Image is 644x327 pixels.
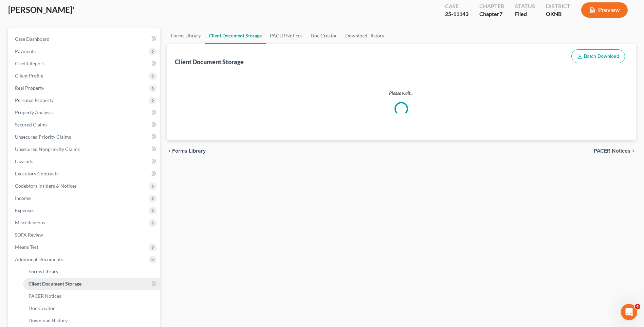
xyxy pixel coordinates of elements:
[15,48,36,54] span: Payments
[175,58,244,66] div: Client Document Storage
[10,131,160,143] a: Unsecured Priority Claims
[499,11,502,17] span: 7
[29,269,58,274] span: Forms Library
[176,90,626,97] p: Please wait...
[15,122,48,127] span: Secured Claims
[594,148,630,154] span: PACER Notices
[10,229,160,241] a: SOFA Review
[10,119,160,131] a: Secured Claims
[546,2,570,10] div: District
[167,148,172,154] i: chevron_left
[10,33,160,45] a: Case Dashboard
[167,148,206,154] button: chevron_left Forms Library
[23,302,160,314] a: Doc Creator
[23,278,160,290] a: Client Document Storage
[15,134,71,140] span: Unsecured Priority Claims
[445,2,468,10] div: Case
[15,183,77,189] span: Codebtors Insiders & Notices
[479,10,504,18] div: Chapter
[15,85,44,91] span: Real Property
[15,256,63,262] span: Additional Documents
[581,2,628,18] button: Preview
[23,265,160,278] a: Forms Library
[635,304,640,309] span: 4
[15,158,33,164] span: Lawsuits
[15,232,43,238] span: SOFA Review
[167,28,205,44] a: Forms Library
[23,290,160,302] a: PACER Notices
[515,2,535,10] div: Status
[15,207,34,213] span: Expenses
[10,106,160,119] a: Property Analysis
[10,57,160,70] a: Credit Report
[29,317,68,323] span: Download History
[15,171,58,176] span: Executory Contracts
[630,148,636,154] i: chevron_right
[29,281,81,287] span: Client Document Storage
[594,148,636,154] button: PACER Notices chevron_right
[15,97,54,103] span: Personal Property
[8,5,74,15] span: [PERSON_NAME]'
[15,73,43,79] span: Client Profile
[546,10,570,18] div: OKNB
[15,61,44,66] span: Credit Report
[15,36,50,42] span: Case Dashboard
[10,168,160,180] a: Executory Contracts
[10,143,160,155] a: Unsecured Nonpriority Claims
[15,195,31,201] span: Income
[445,10,468,18] div: 25-11143
[621,304,637,320] iframe: Intercom live chat
[15,244,38,250] span: Means Test
[23,314,160,327] a: Download History
[341,28,388,44] a: Download History
[584,53,619,59] span: Batch Download
[515,10,535,18] div: Filed
[15,220,45,225] span: Miscellaneous
[479,2,504,10] div: Chapter
[205,28,266,44] a: Client Document Storage
[172,148,206,154] span: Forms Library
[29,293,61,299] span: PACER Notices
[15,109,53,115] span: Property Analysis
[307,28,341,44] a: Doc Creator
[10,155,160,168] a: Lawsuits
[29,305,55,311] span: Doc Creator
[571,49,625,64] button: Batch Download
[15,146,80,152] span: Unsecured Nonpriority Claims
[266,28,307,44] a: PACER Notices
